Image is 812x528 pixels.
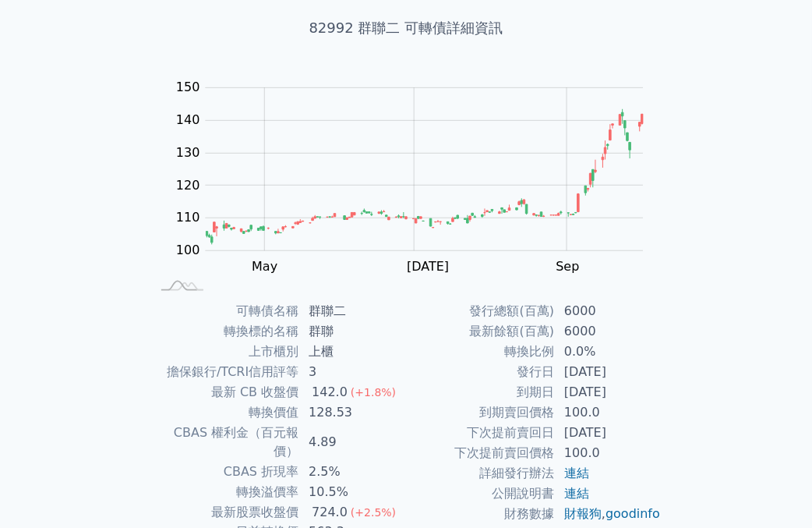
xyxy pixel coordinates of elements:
td: 最新 CB 收盤價 [150,382,299,402]
td: 最新股票收盤價 [150,502,299,523]
td: CBAS 權利金（百元報價） [150,423,299,462]
td: 4.89 [299,423,406,462]
td: 財務數據 [406,504,555,524]
td: 上市櫃別 [150,342,299,362]
tspan: May [252,259,278,274]
td: 公開說明書 [406,484,555,504]
td: 轉換溢價率 [150,482,299,502]
td: CBAS 折現率 [150,462,299,482]
a: 財報狗 [564,506,602,521]
tspan: 110 [176,211,200,225]
td: 6000 [555,301,662,321]
td: [DATE] [555,382,662,402]
a: 連結 [564,486,589,501]
tspan: 130 [176,145,200,160]
td: 擔保銀行/TCRI信用評等 [150,362,299,382]
td: 可轉債名稱 [150,301,299,321]
td: 詳細發行辦法 [406,463,555,484]
td: 100.0 [555,402,662,423]
td: 群聯 [299,321,406,342]
td: 0.0% [555,342,662,362]
td: 發行總額(百萬) [406,301,555,321]
td: 最新餘額(百萬) [406,321,555,342]
span: (+1.8%) [351,386,396,399]
span: (+2.5%) [351,506,396,519]
tspan: Sep [556,259,580,274]
td: 3 [299,362,406,382]
tspan: 150 [176,80,200,95]
td: 下次提前賣回日 [406,423,555,443]
td: 2.5% [299,462,406,482]
td: 下次提前賣回價格 [406,443,555,463]
td: 群聯二 [299,301,406,321]
div: 724.0 [309,503,351,522]
td: 10.5% [299,482,406,502]
td: , [555,504,662,524]
td: 100.0 [555,443,662,463]
tspan: [DATE] [408,259,450,274]
td: 上櫃 [299,342,406,362]
tspan: 120 [176,178,200,193]
tspan: 100 [176,243,200,258]
td: 到期日 [406,382,555,402]
td: 轉換價值 [150,402,299,423]
td: 轉換比例 [406,342,555,362]
td: 128.53 [299,402,406,423]
a: goodinfo [605,506,660,521]
td: [DATE] [555,423,662,443]
td: 轉換標的名稱 [150,321,299,342]
h1: 82992 群聯二 可轉債詳細資訊 [132,17,680,39]
td: [DATE] [555,362,662,382]
g: Chart [168,80,667,275]
td: 到期賣回價格 [406,402,555,423]
tspan: 140 [176,112,200,127]
div: 142.0 [309,383,351,402]
td: 6000 [555,321,662,342]
td: 發行日 [406,362,555,382]
a: 連結 [564,466,589,480]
